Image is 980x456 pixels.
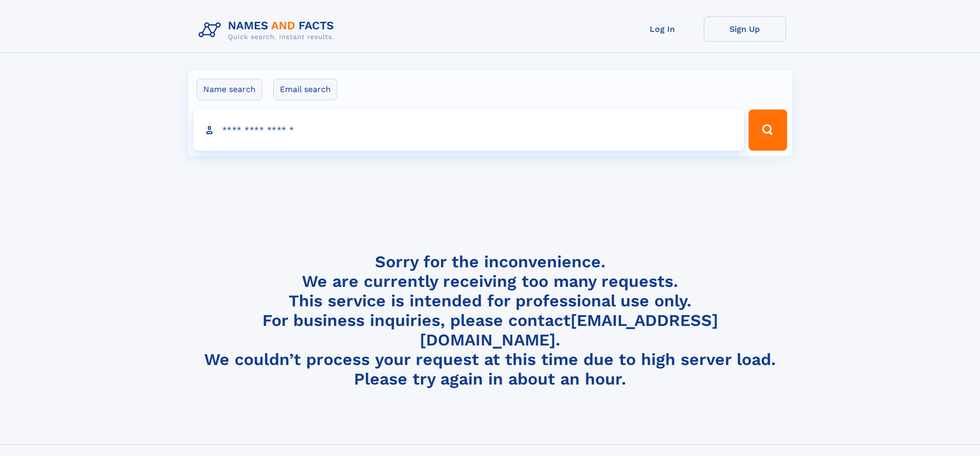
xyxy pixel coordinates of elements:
[193,110,744,151] input: search input
[197,79,262,100] label: Name search
[194,16,343,44] img: Logo Names and Facts
[704,16,786,42] a: Sign Up
[194,252,786,389] h4: Sorry for the inconvenience. We are currently receiving too many requests. This service is intend...
[420,311,718,350] a: [EMAIL_ADDRESS][DOMAIN_NAME]
[273,79,337,100] label: Email search
[621,16,704,42] a: Log In
[749,110,787,151] button: Search Button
